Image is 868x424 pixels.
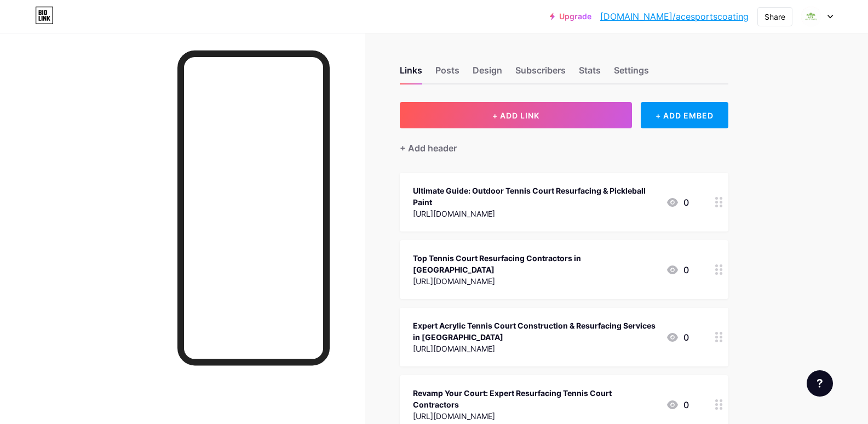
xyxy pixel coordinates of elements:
div: [URL][DOMAIN_NAME] [413,410,657,422]
div: + Add header [400,142,457,155]
div: Links [400,64,422,83]
div: Share [764,11,785,22]
div: 0 [666,331,689,344]
div: Stats [579,64,601,83]
div: Revamp Your Court: Expert Resurfacing Tennis Court Contractors [413,387,657,410]
div: 0 [666,263,689,276]
div: 0 [666,196,689,209]
div: Design [473,64,502,83]
img: acesportscoating [801,6,821,27]
a: Upgrade [550,12,591,21]
div: [URL][DOMAIN_NAME] [413,208,657,219]
div: Expert Acrylic Tennis Court Construction & Resurfacing Services in [GEOGRAPHIC_DATA] [413,320,657,343]
div: [URL][DOMAIN_NAME] [413,275,657,287]
a: [DOMAIN_NAME]/acesportscoating [600,10,749,23]
div: [URL][DOMAIN_NAME] [413,343,657,354]
div: Ultimate Guide: Outdoor Tennis Court Resurfacing & Pickleball Paint [413,185,657,208]
div: Posts [435,64,459,83]
div: Top Tennis Court Resurfacing Contractors in [GEOGRAPHIC_DATA] [413,252,657,275]
span: + ADD LINK [492,111,539,120]
div: Settings [614,64,649,83]
div: 0 [666,398,689,411]
div: Subscribers [515,64,566,83]
button: + ADD LINK [400,102,633,128]
div: + ADD EMBED [641,102,728,128]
